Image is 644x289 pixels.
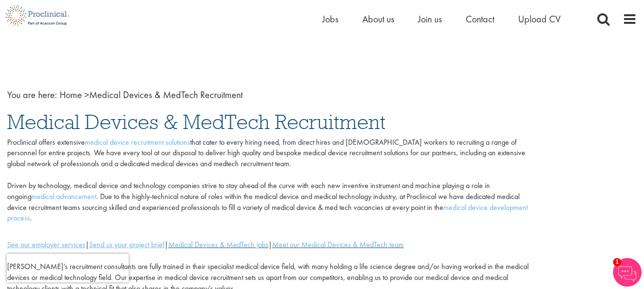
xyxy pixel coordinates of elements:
p: Proclinical offers extensive that cater to every hiring need, from direct hires and [DEMOGRAPHIC_... [7,137,530,224]
a: Upload CV [518,13,561,25]
div: | | | [7,239,530,250]
a: Meet our Medical Devices & MedTech team [272,239,404,249]
a: medical advancement [31,191,96,201]
a: Jobs [322,13,338,25]
iframe: reCAPTCHA [7,254,129,282]
span: Medical Devices & MedTech Recruitment [60,89,243,101]
a: Join us [418,13,442,25]
a: Send us your project brief [89,239,164,249]
span: You are here: [7,89,57,101]
a: Medical Devices & MedTech jobs [168,239,268,249]
a: Contact [466,13,494,25]
span: Medical Devices & MedTech Recruitment [7,109,386,135]
span: 1 [613,258,621,266]
a: medical device development process [7,202,528,223]
img: Chatbot [613,258,642,287]
a: breadcrumb link to Home [60,89,82,101]
span: > [84,89,89,101]
a: About us [362,13,394,25]
a: medical device recruitment solutions [85,137,190,147]
a: See our employer services [7,239,85,249]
